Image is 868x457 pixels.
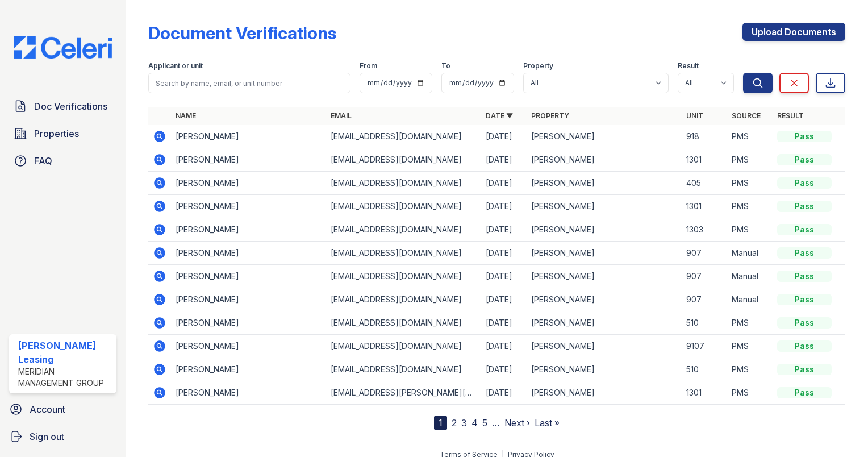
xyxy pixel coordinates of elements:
[326,242,481,265] td: [EMAIL_ADDRESS][DOMAIN_NAME]
[171,125,326,148] td: [PERSON_NAME]
[777,247,832,259] div: Pass
[481,195,527,218] td: [DATE]
[481,358,527,381] td: [DATE]
[331,111,352,120] a: Email
[527,311,682,335] td: [PERSON_NAME]
[441,61,450,70] label: To
[527,218,682,242] td: [PERSON_NAME]
[777,271,832,282] div: Pass
[148,73,350,93] input: Search by name, email, or unit number
[682,381,727,405] td: 1301
[686,111,703,120] a: Unit
[452,417,457,429] a: 2
[777,294,832,305] div: Pass
[682,195,727,218] td: 1301
[777,340,832,352] div: Pass
[678,61,699,70] label: Result
[481,218,527,242] td: [DATE]
[5,425,121,448] a: Sign out
[481,148,527,172] td: [DATE]
[777,111,804,120] a: Result
[148,61,203,70] label: Applicant or unit
[171,358,326,381] td: [PERSON_NAME]
[171,265,326,288] td: [PERSON_NAME]
[171,381,326,405] td: [PERSON_NAME]
[434,416,447,430] div: 1
[18,339,112,366] div: [PERSON_NAME] Leasing
[326,265,481,288] td: [EMAIL_ADDRESS][DOMAIN_NAME]
[471,417,478,429] a: 4
[527,358,682,381] td: [PERSON_NAME]
[682,218,727,242] td: 1303
[481,335,527,358] td: [DATE]
[481,172,527,195] td: [DATE]
[30,402,65,416] span: Account
[326,288,481,311] td: [EMAIL_ADDRESS][DOMAIN_NAME]
[326,125,481,148] td: [EMAIL_ADDRESS][DOMAIN_NAME]
[727,335,773,358] td: PMS
[727,195,773,218] td: PMS
[34,154,52,168] span: FAQ
[777,387,832,398] div: Pass
[9,122,116,145] a: Properties
[682,335,727,358] td: 9107
[9,149,116,172] a: FAQ
[5,36,121,59] img: CE_Logo_Blue-a8612792a0a2168367f1c8372b55b34899dd931a85d93a1a3d3e32e68fde9ad4.png
[777,154,832,165] div: Pass
[777,224,832,235] div: Pass
[682,265,727,288] td: 907
[523,61,553,70] label: Property
[176,111,196,120] a: Name
[461,417,467,429] a: 3
[777,201,832,212] div: Pass
[727,148,773,172] td: PMS
[18,366,112,389] div: Meridian Management Group
[492,416,500,430] span: …
[742,23,845,41] a: Upload Documents
[5,398,121,421] a: Account
[527,335,682,358] td: [PERSON_NAME]
[326,218,481,242] td: [EMAIL_ADDRESS][DOMAIN_NAME]
[527,242,682,265] td: [PERSON_NAME]
[486,111,513,120] a: Date ▼
[727,265,773,288] td: Manual
[171,172,326,195] td: [PERSON_NAME]
[481,265,527,288] td: [DATE]
[360,61,377,70] label: From
[777,364,832,375] div: Pass
[682,148,727,172] td: 1301
[682,311,727,335] td: 510
[482,417,487,429] a: 5
[527,195,682,218] td: [PERSON_NAME]
[504,417,530,429] a: Next ›
[727,381,773,405] td: PMS
[34,127,79,140] span: Properties
[326,172,481,195] td: [EMAIL_ADDRESS][DOMAIN_NAME]
[777,131,832,142] div: Pass
[326,195,481,218] td: [EMAIL_ADDRESS][DOMAIN_NAME]
[527,265,682,288] td: [PERSON_NAME]
[527,172,682,195] td: [PERSON_NAME]
[326,335,481,358] td: [EMAIL_ADDRESS][DOMAIN_NAME]
[732,111,761,120] a: Source
[481,311,527,335] td: [DATE]
[682,358,727,381] td: 510
[527,288,682,311] td: [PERSON_NAME]
[727,242,773,265] td: Manual
[682,125,727,148] td: 918
[326,358,481,381] td: [EMAIL_ADDRESS][DOMAIN_NAME]
[527,125,682,148] td: [PERSON_NAME]
[527,381,682,405] td: [PERSON_NAME]
[171,242,326,265] td: [PERSON_NAME]
[171,335,326,358] td: [PERSON_NAME]
[481,125,527,148] td: [DATE]
[727,125,773,148] td: PMS
[682,172,727,195] td: 405
[682,242,727,265] td: 907
[9,95,116,118] a: Doc Verifications
[727,218,773,242] td: PMS
[481,381,527,405] td: [DATE]
[171,195,326,218] td: [PERSON_NAME]
[171,288,326,311] td: [PERSON_NAME]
